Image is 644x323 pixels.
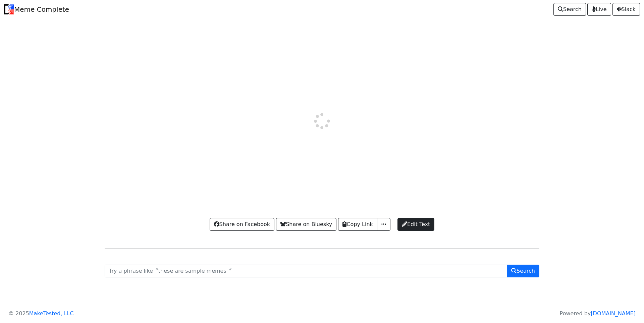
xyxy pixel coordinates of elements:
[4,4,14,14] img: Meme Complete
[617,5,636,13] span: Slack
[276,218,336,231] a: Share on Bluesky
[8,310,74,318] p: © 2025
[612,3,640,16] a: Slack
[591,310,636,317] a: [DOMAIN_NAME]
[507,265,539,277] button: Search
[338,218,377,231] button: Copy Link
[587,3,611,16] a: Live
[560,310,636,318] p: Powered by
[592,5,607,13] span: Live
[397,218,434,231] a: Edit Text
[214,220,270,228] span: Share on Facebook
[210,218,274,231] a: Share on Facebook
[4,3,69,16] a: Meme Complete
[553,3,586,16] a: Search
[511,267,535,275] span: Search
[29,310,74,317] a: MakeTested, LLC
[402,220,430,228] span: Edit Text
[558,5,582,13] span: Search
[280,220,332,228] span: Share on Bluesky
[105,265,507,277] input: Try a phrase like〝these are sample memes〞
